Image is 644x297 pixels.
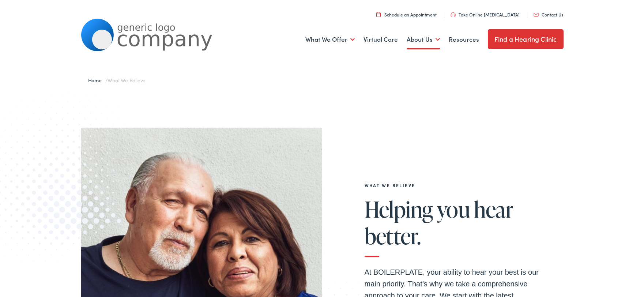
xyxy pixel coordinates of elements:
[376,11,437,18] a: Schedule an Appointment
[488,29,564,49] a: Find a Hearing Clinic
[451,12,456,17] img: utility icon
[376,12,381,17] img: utility icon
[365,224,421,248] span: better.
[365,183,540,188] h2: What We Believe
[407,26,440,53] a: About Us
[437,197,470,221] span: you
[451,11,520,18] a: Take Online [MEDICAL_DATA]
[474,197,513,221] span: hear
[534,11,563,18] a: Contact Us
[365,197,433,221] span: Helping
[364,26,398,53] a: Virtual Care
[534,13,539,16] img: utility icon
[449,26,479,53] a: Resources
[305,26,355,53] a: What We Offer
